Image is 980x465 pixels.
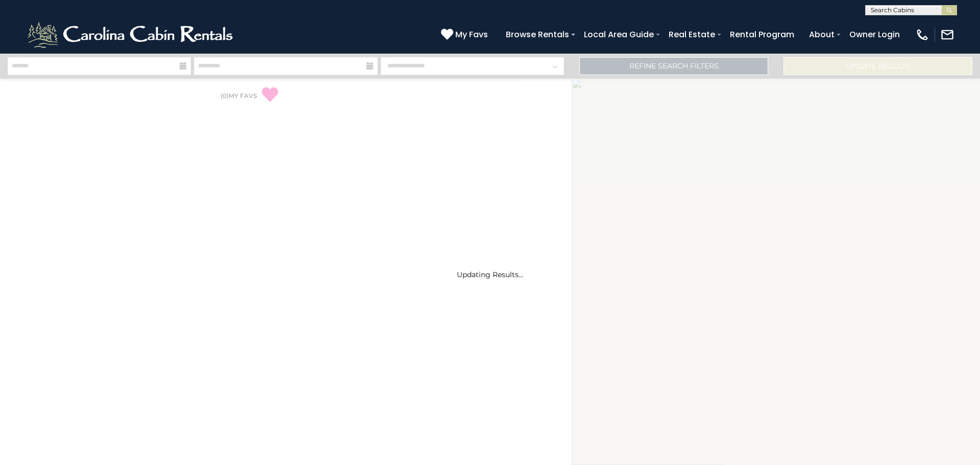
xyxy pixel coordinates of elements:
a: Real Estate [664,26,720,43]
a: Owner Login [844,26,905,43]
a: Browse Rentals [501,26,574,43]
a: Local Area Guide [579,26,659,43]
span: My Favs [455,28,488,41]
a: About [804,26,840,43]
img: phone-regular-white.png [915,28,929,42]
a: Rental Program [725,26,799,43]
img: mail-regular-white.png [940,28,954,42]
a: My Favs [441,28,491,41]
img: White-1-2.png [26,19,237,50]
